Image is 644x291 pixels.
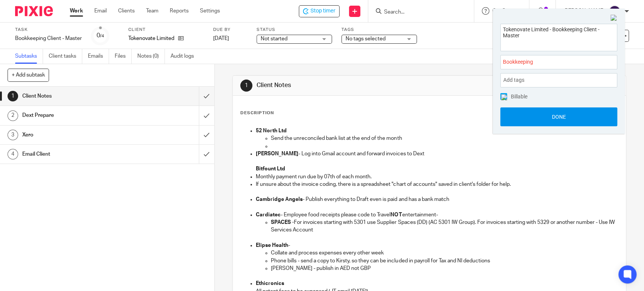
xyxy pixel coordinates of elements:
span: Bookkeeping [503,58,598,66]
div: Bookkeeping Client - Master [15,35,82,42]
p: Description [240,110,274,116]
p: Monthly payment run due by 07th of each month. [256,173,618,181]
span: Stop timer [310,7,335,15]
label: Due by [213,27,247,33]
p: Phone bills - send a copy to Kirsty, so they can be included in payroll for Tax and NI deductions [271,257,618,265]
span: Not started [261,36,287,41]
div: Project: Bookkeeping [500,55,617,69]
img: checked.png [501,94,507,100]
div: 2 [8,110,18,121]
a: Notes (0) [137,49,165,64]
small: /4 [100,34,104,38]
p: If unsure about the invoice coding, there is a spreadsheet "chart of accounts" saved in client's ... [256,181,618,188]
p: - Publish everything to Draft even is paid and has a bank match [256,196,618,203]
p: [PERSON_NAME] [563,7,605,15]
p: Send the unreconciled bank list at the end of the month [271,135,618,142]
button: Done [500,107,617,126]
strong: Elipse Health [256,243,288,248]
strong: Cambridge Angels [256,197,303,202]
a: Audit logs [171,49,200,64]
p: - [256,242,618,249]
p: Collate and process expenses every other week [271,249,618,257]
label: Task [15,27,82,33]
a: Email [94,7,107,15]
h1: Email Client [22,149,135,160]
div: 3 [8,130,18,140]
a: Team [146,7,158,15]
div: 1 [8,91,18,101]
strong: 52 North Ltd [256,128,287,133]
textarea: Tokenovate Limited - Bookkeeping Client - Master [501,24,617,49]
a: Client tasks [49,49,82,64]
span: Billable [511,94,527,99]
p: - Log into Gmail account and forward invoices to Dext [256,150,618,158]
button: + Add subtask [8,69,49,81]
img: Close [610,15,617,21]
a: Work [70,7,83,15]
span: [DATE] [213,36,229,41]
label: Status [257,27,332,33]
img: Pixie [15,6,53,16]
h1: Xero [22,129,135,141]
span: Add tags [503,74,528,86]
strong: Bitfount Ltd [256,166,285,172]
p: For invoices starting with 5301 use Supplier Spaces (DD) (AC 5301 IW Group). For invoices startin... [271,219,618,234]
a: Clients [118,7,135,15]
a: Subtasks [15,49,43,64]
label: Client [128,27,204,33]
a: Files [115,49,132,64]
div: Tokenovate Limited - Bookkeeping Client - Master [299,5,340,17]
input: Search [383,9,451,16]
p: Tokenovate Limited [128,35,174,42]
img: svg%3E [609,5,621,17]
span: No tags selected [346,36,386,41]
div: 0 [97,31,104,40]
h1: Client Notes [22,90,135,102]
strong: Cardiatec [256,212,281,217]
div: 4 [8,149,18,159]
p: [PERSON_NAME] - publish in AED not GBP [271,265,618,272]
strong: [PERSON_NAME] [256,151,298,156]
label: Tags [341,27,417,33]
strong: NOT [390,212,402,217]
strong: SPACES - [271,220,294,225]
div: 1 [240,80,252,92]
a: Emails [88,49,109,64]
h1: Client Notes [257,81,446,89]
p: - Employee food receipts please code to Travel entertainment- [256,211,618,219]
a: Reports [170,7,189,15]
a: Settings [200,7,220,15]
strong: Ethicronics [256,281,284,286]
h1: Dext Prepare [22,110,135,121]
